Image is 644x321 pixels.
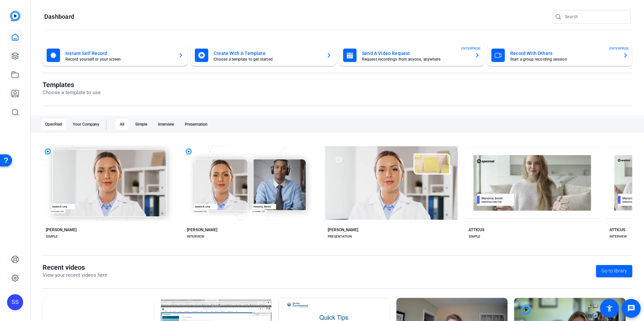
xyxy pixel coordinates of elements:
button: Send A Video RequestRequest recordings from anyone, anywhereENTERPRISE [339,45,484,66]
mat-card-subtitle: Request recordings from anyone, anywhere [362,57,469,61]
mat-card-title: Record With Others [510,49,618,57]
p: Choose a template to use [43,89,101,97]
h1: Recent videos [43,263,107,271]
span: ENTERPRISE [461,46,481,51]
img: blue-gradient.svg [10,11,20,21]
div: INTERVIEW [609,234,627,239]
button: Instant Self RecordRecord yourself or your screen [43,45,187,66]
mat-card-title: Create With A Template [214,49,321,57]
div: [PERSON_NAME] [187,227,217,233]
h1: Dashboard [44,13,74,21]
mat-card-title: Instant Self Record [65,49,173,57]
mat-icon: message [627,304,635,312]
mat-card-title: Send A Video Request [362,49,469,57]
div: [PERSON_NAME] [46,227,76,233]
div: [PERSON_NAME] [328,227,358,233]
mat-card-subtitle: Record yourself or your screen [65,57,173,61]
div: ATTICUS [609,227,625,233]
button: Create With A TemplateChoose a template to get started [191,45,336,66]
div: Simple [131,119,151,130]
div: SIMPLE [469,234,480,239]
button: Record With OthersStart a group recording sessionENTERPRISE [487,45,632,66]
p: View your recent videos here [43,271,107,279]
div: OpenReel [41,119,66,130]
h1: Templates [43,81,101,89]
div: SIMPLE [46,234,58,239]
div: Your Company [69,119,103,130]
mat-icon: accessibility [605,304,613,312]
a: Go to library [596,265,632,277]
div: ATTICUS [469,227,484,233]
mat-card-subtitle: Choose a template to get started [214,57,321,61]
div: SS [7,294,23,310]
mat-card-subtitle: Start a group recording session [510,57,618,61]
div: All [116,119,128,130]
span: Go to library [601,267,627,274]
div: INTERVIEW [187,234,204,239]
input: Search [565,13,625,21]
div: Presentation [181,119,212,130]
div: PRESENTATION [328,234,352,239]
span: ENTERPRISE [609,46,629,51]
div: Interview [154,119,178,130]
